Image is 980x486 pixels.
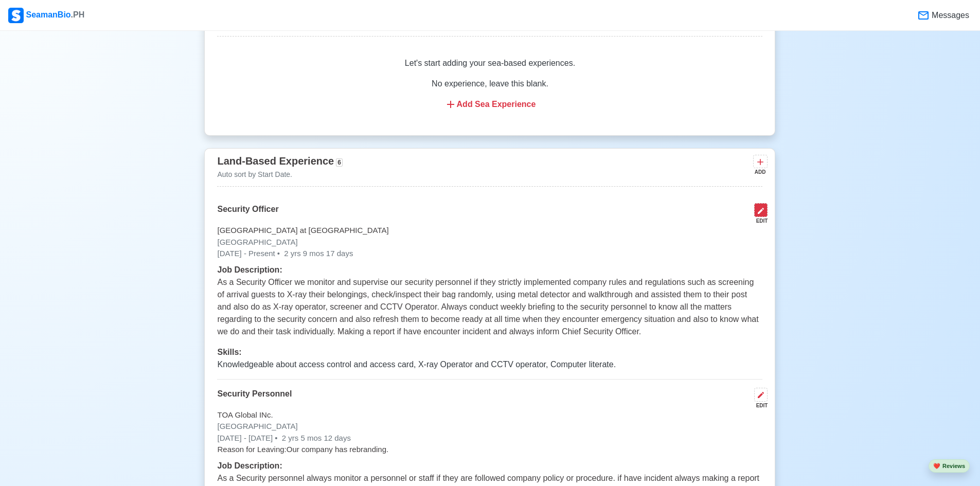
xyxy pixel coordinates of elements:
p: [GEOGRAPHIC_DATA] at [GEOGRAPHIC_DATA] [217,225,762,237]
p: Security Officer [217,203,278,225]
p: No experience, leave this blank. [229,78,750,90]
p: [GEOGRAPHIC_DATA] [217,421,762,433]
b: Skills: [217,348,241,356]
button: heartReviews [929,459,970,473]
div: SeamanBio [8,8,84,23]
p: [DATE] - [DATE] [217,433,762,444]
div: EDIT [750,217,768,225]
p: [DATE] - Present [217,248,762,260]
span: .PH [71,10,85,19]
span: 6 [336,158,343,167]
span: • [275,434,277,442]
span: • [277,249,280,258]
span: Messages [930,9,969,22]
p: Auto sort by Start Date. [217,169,342,180]
div: EDIT [750,402,768,409]
span: heart [933,463,940,469]
div: Add Sea Experience [229,98,750,111]
p: TOA Global INc. [217,409,762,421]
p: Reason for Leaving: Our company has rebranding. [217,444,762,456]
div: ADD [753,168,765,176]
span: Land-Based Experience [217,155,334,167]
p: Knowledgeable about access control and access card, X-ray Operator and CCTV operator, Computer li... [217,358,762,371]
span: 2 yrs 5 mos 12 days [280,434,351,442]
b: Job Description: [217,265,282,274]
p: Security Personnel [217,388,292,409]
img: Logo [8,8,24,23]
b: Job Description: [217,461,282,470]
p: Let's start adding your sea-based experiences. [229,57,750,69]
p: As a Security Officer we monitor and supervise our security personnel if they strictly implemente... [217,276,762,338]
span: 2 yrs 9 mos 17 days [282,249,353,258]
p: [GEOGRAPHIC_DATA] [217,237,762,248]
